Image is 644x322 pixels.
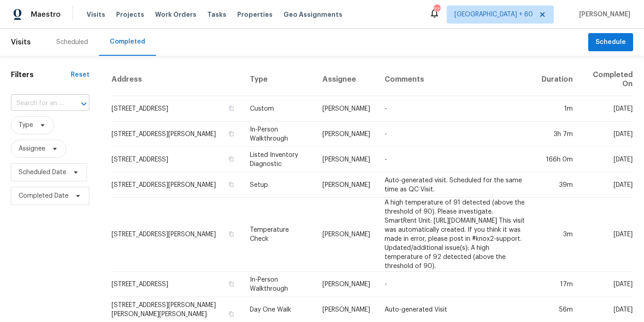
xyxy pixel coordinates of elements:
[580,172,633,198] td: [DATE]
[227,181,235,189] button: Copy Address
[19,144,45,153] span: Assignee
[87,10,105,19] span: Visits
[243,272,315,297] td: In-Person Walkthrough
[243,172,315,198] td: Setup
[315,198,377,272] td: [PERSON_NAME]
[11,70,71,79] h1: Filters
[227,310,235,318] button: Copy Address
[111,198,243,272] td: [STREET_ADDRESS][PERSON_NAME]
[243,96,315,122] td: Custom
[111,96,243,122] td: [STREET_ADDRESS]
[11,32,31,52] span: Visits
[315,147,377,172] td: [PERSON_NAME]
[71,70,89,79] div: Reset
[534,63,580,96] th: Duration
[11,97,64,111] input: Search for an address...
[315,96,377,122] td: [PERSON_NAME]
[580,63,633,96] th: Completed On
[377,96,534,122] td: -
[227,130,235,138] button: Copy Address
[595,37,626,48] span: Schedule
[534,147,580,172] td: 166h 0m
[534,272,580,297] td: 17m
[377,122,534,147] td: -
[580,122,633,147] td: [DATE]
[576,10,630,19] span: [PERSON_NAME]
[111,122,243,147] td: [STREET_ADDRESS][PERSON_NAME]
[227,280,235,288] button: Copy Address
[227,104,235,112] button: Copy Address
[315,272,377,297] td: [PERSON_NAME]
[283,10,342,19] span: Geo Assignments
[377,147,534,172] td: -
[377,63,534,96] th: Comments
[243,122,315,147] td: In-Person Walkthrough
[377,272,534,297] td: -
[580,147,633,172] td: [DATE]
[111,272,243,297] td: [STREET_ADDRESS]
[227,155,235,163] button: Copy Address
[315,172,377,198] td: [PERSON_NAME]
[78,98,90,110] button: Open
[377,198,534,272] td: A high temperature of 91 detected (above the threshold of 90). Please investigate. SmartRent Unit...
[19,121,33,130] span: Type
[110,37,145,46] div: Completed
[243,198,315,272] td: Temperature Check
[31,10,61,19] span: Maestro
[19,168,66,177] span: Scheduled Date
[111,147,243,172] td: [STREET_ADDRESS]
[315,122,377,147] td: [PERSON_NAME]
[534,96,580,122] td: 1m
[534,172,580,198] td: 39m
[111,172,243,198] td: [STREET_ADDRESS][PERSON_NAME]
[588,33,633,52] button: Schedule
[580,96,633,122] td: [DATE]
[315,63,377,96] th: Assignee
[243,147,315,172] td: Listed Inventory Diagnostic
[454,10,533,19] span: [GEOGRAPHIC_DATA] + 60
[56,38,88,47] div: Scheduled
[580,272,633,297] td: [DATE]
[116,10,144,19] span: Projects
[377,172,534,198] td: Auto-generated visit. Scheduled for the same time as QC Visit.
[434,5,440,15] div: 773
[580,198,633,272] td: [DATE]
[243,63,315,96] th: Type
[227,230,235,238] button: Copy Address
[155,10,196,19] span: Work Orders
[111,63,243,96] th: Address
[19,191,68,200] span: Completed Date
[534,122,580,147] td: 3h 7m
[534,198,580,272] td: 3m
[237,10,273,19] span: Properties
[207,11,226,18] span: Tasks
